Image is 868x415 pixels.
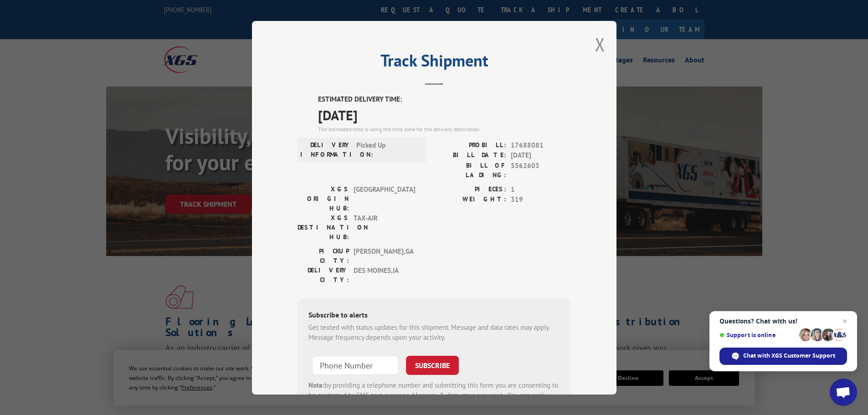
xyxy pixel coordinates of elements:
span: Support is online [719,332,796,338]
span: 17688081 [511,140,571,150]
div: Get texted with status updates for this shipment. Message and data rates may apply. Message frequ... [308,322,560,343]
span: TAX-AIR [354,213,415,241]
span: 1 [511,184,571,195]
label: BILL DATE: [434,150,506,161]
div: The estimated time is using the time zone for the delivery destination. [318,125,571,133]
span: Picked Up [356,140,418,159]
span: Questions? Chat with us! [719,318,847,325]
button: SUBSCRIBE [406,355,459,374]
div: by providing a telephone number and submitting this form you are consenting to be contacted by SM... [308,380,560,411]
label: XGS ORIGIN HUB: [298,184,349,213]
label: WEIGHT: [434,195,506,205]
button: Close modal [595,32,605,56]
div: Open chat [830,379,857,406]
span: DES MOINES , IA [354,265,415,284]
input: Phone Number [312,355,399,374]
label: PICKUP CITY: [298,246,349,265]
label: DELIVERY INFORMATION: [300,140,352,159]
span: Chat with XGS Customer Support [743,352,835,360]
div: Subscribe to alerts [308,309,560,322]
label: DELIVERY CITY: [298,265,349,284]
strong: Note: [308,380,324,389]
span: [GEOGRAPHIC_DATA] [354,184,415,213]
label: PROBILL: [434,140,506,150]
h2: Track Shipment [298,54,571,72]
span: [DATE] [318,104,571,125]
label: ESTIMATED DELIVERY TIME: [318,94,571,105]
span: 5562603 [511,160,571,179]
span: 319 [511,195,571,205]
span: [DATE] [511,150,571,161]
label: BILL OF LADING: [434,160,506,179]
label: PIECES: [434,184,506,195]
span: [PERSON_NAME] , GA [354,246,415,265]
div: Chat with XGS Customer Support [719,348,847,365]
label: XGS DESTINATION HUB: [298,213,349,241]
span: Close chat [839,316,850,327]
